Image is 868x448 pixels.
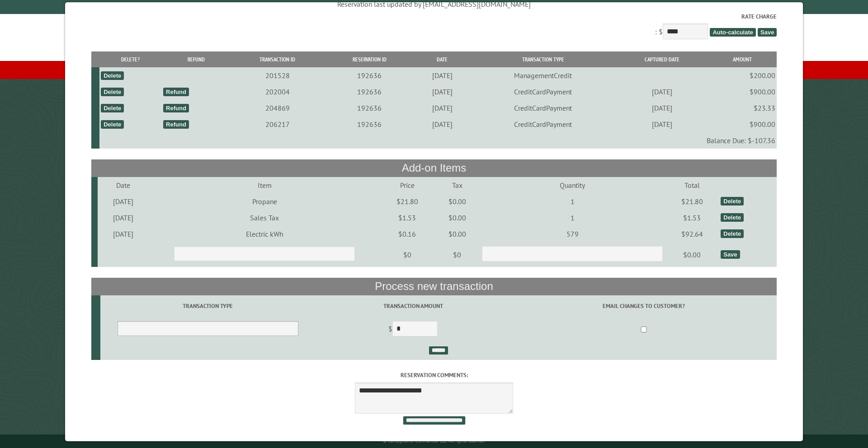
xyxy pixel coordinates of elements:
[414,67,470,84] td: [DATE]
[480,226,665,242] td: 579
[414,84,470,100] td: [DATE]
[91,159,777,177] th: Add-on Items
[231,84,325,100] td: 202004
[316,317,511,342] td: $
[91,371,777,379] label: Reservation comments:
[91,12,777,21] label: Rate Charge
[98,210,149,226] td: [DATE]
[708,116,777,132] td: $900.00
[101,104,124,112] div: Delete
[101,71,124,80] div: Delete
[91,278,777,295] th: Process new transaction
[665,242,720,267] td: $0.00
[98,226,149,242] td: [DATE]
[163,120,189,129] div: Refund
[434,177,480,193] td: Tax
[721,229,744,238] div: Delete
[758,28,777,37] span: Save
[470,51,616,67] th: Transaction Type
[616,100,708,116] td: [DATE]
[149,210,380,226] td: Sales Tax
[380,226,434,242] td: $0.16
[380,193,434,210] td: $21.80
[665,177,720,193] td: Total
[470,67,616,84] td: ManagementCredit
[708,84,777,100] td: $900.00
[149,177,380,193] td: Item
[512,302,775,310] label: Email changes to customer?
[708,51,777,67] th: Amount
[721,213,744,222] div: Delete
[317,302,509,310] label: Transaction Amount
[325,100,415,116] td: 192636
[710,28,756,37] span: Auto-calculate
[149,226,380,242] td: Electric kWh
[434,242,480,267] td: $0
[665,210,720,226] td: $1.53
[380,242,434,267] td: $0
[480,193,665,210] td: 1
[708,67,777,84] td: $200.00
[616,84,708,100] td: [DATE]
[470,100,616,116] td: CreditCardPayment
[163,88,189,96] div: Refund
[231,51,325,67] th: Transaction ID
[434,210,480,226] td: $0.00
[102,302,314,310] label: Transaction Type
[98,193,149,210] td: [DATE]
[470,84,616,100] td: CreditCardPayment
[380,177,434,193] td: Price
[231,100,325,116] td: 204869
[380,210,434,226] td: $1.53
[163,104,189,112] div: Refund
[414,100,470,116] td: [DATE]
[325,84,415,100] td: 192636
[325,51,415,67] th: Reservation ID
[708,100,777,116] td: $23.33
[480,210,665,226] td: 1
[470,116,616,132] td: CreditCardPayment
[162,51,231,67] th: Refund
[149,193,380,210] td: Propane
[101,88,124,96] div: Delete
[325,116,415,132] td: 192636
[98,177,149,193] td: Date
[414,116,470,132] td: [DATE]
[231,67,325,84] td: 201528
[616,116,708,132] td: [DATE]
[99,132,777,149] td: Balance Due: $-107.36
[434,226,480,242] td: $0.00
[414,51,470,67] th: Date
[231,116,325,132] td: 206217
[721,250,740,259] div: Save
[99,51,162,67] th: Delete?
[101,120,124,129] div: Delete
[665,193,720,210] td: $21.80
[721,197,744,205] div: Delete
[434,193,480,210] td: $0.00
[325,67,415,84] td: 192636
[665,226,720,242] td: $92.64
[383,438,485,444] small: © Campground Commander LLC. All rights reserved.
[480,177,665,193] td: Quantity
[91,12,777,42] div: : $
[616,51,708,67] th: Captured Date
